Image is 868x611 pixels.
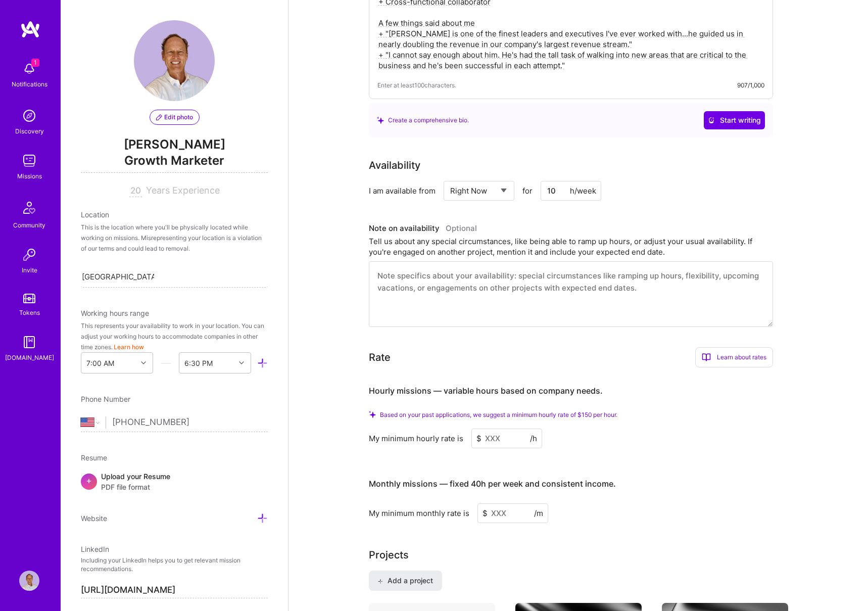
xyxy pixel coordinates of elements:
[81,545,109,553] span: LinkedIn
[12,79,47,89] div: Notifications
[377,579,383,584] i: icon PlusBlack
[369,547,409,562] div: Projects
[20,20,40,38] img: logo
[380,411,617,418] span: Based on your past applications, we suggest a minimum hourly rate of $150 per hour.
[5,352,54,363] div: [DOMAIN_NAME]
[369,479,616,489] h4: Monthly missions — fixed 40h per week and consistent income.
[695,347,773,367] div: Learn about rates
[377,115,469,125] div: Create a comprehensive bio.
[369,236,773,257] div: Tell us about any special circumstances, like being able to ramp up hours, or adjust your usual a...
[369,350,391,365] div: Rate
[101,482,170,492] span: PDF file format
[146,185,220,196] span: Years Experience
[369,185,436,196] div: I am available from
[369,158,420,173] div: Availability
[81,137,268,152] span: [PERSON_NAME]
[19,571,39,591] img: User Avatar
[101,471,170,492] div: Upload your Resume
[86,358,114,368] div: 7:00 AM
[19,307,40,318] div: Tokens
[239,360,244,365] i: icon Chevron
[476,433,481,444] span: $
[522,185,533,196] span: for
[19,106,39,126] img: discovery
[446,223,477,233] span: Optional
[156,114,162,120] i: icon PencilPurple
[19,151,39,171] img: teamwork
[156,113,193,122] span: Edit photo
[81,556,268,574] p: Including your LinkedIn helps you to get relevant mission recommendations.
[22,265,37,275] div: Invite
[19,59,39,79] img: bell
[19,332,39,352] img: guide book
[112,408,268,437] input: +1 (000) 000-0000
[81,453,107,462] span: Resume
[161,358,171,368] i: icon HorizontalInLineDivider
[31,59,39,67] span: 1
[737,80,764,90] div: 907/1,000
[530,433,537,444] span: /h
[13,220,45,230] div: Community
[541,181,601,201] input: XX
[81,309,149,317] span: Working hours range
[702,353,711,362] i: icon BookOpen
[17,196,41,220] img: Community
[15,126,44,136] div: Discovery
[114,342,144,352] button: Learn how
[184,358,213,368] div: 6:30 PM
[369,508,469,519] div: My minimum monthly rate is
[377,117,384,124] i: icon SuggestedTeams
[81,209,268,220] div: Location
[134,20,215,101] img: User Avatar
[19,245,39,265] img: Invite
[377,576,432,586] span: Add a project
[23,294,35,303] img: tokens
[369,221,477,236] div: Note on availability
[17,171,42,181] div: Missions
[369,386,603,396] h4: Hourly missions — variable hours based on company needs.
[377,80,456,90] span: Enter at least 100 characters.
[81,222,268,254] div: This is the location where you'll be physically located while working on missions. Misrepresentin...
[708,115,761,125] span: Start writing
[81,514,107,523] span: Website
[86,475,92,486] span: +
[534,508,543,519] span: /m
[570,185,596,196] div: h/week
[708,117,715,124] i: icon CrystalBallWhite
[369,433,463,444] div: My minimum hourly rate is
[81,152,268,173] span: Growth Marketer
[483,508,488,519] span: $
[81,395,130,403] span: Phone Number
[477,503,548,523] input: XXX
[471,429,542,448] input: XXX
[81,320,268,352] div: This represents your availability to work in your location. You can adjust your working hours to ...
[141,360,146,365] i: icon Chevron
[129,185,142,197] input: XX
[369,411,376,418] i: Check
